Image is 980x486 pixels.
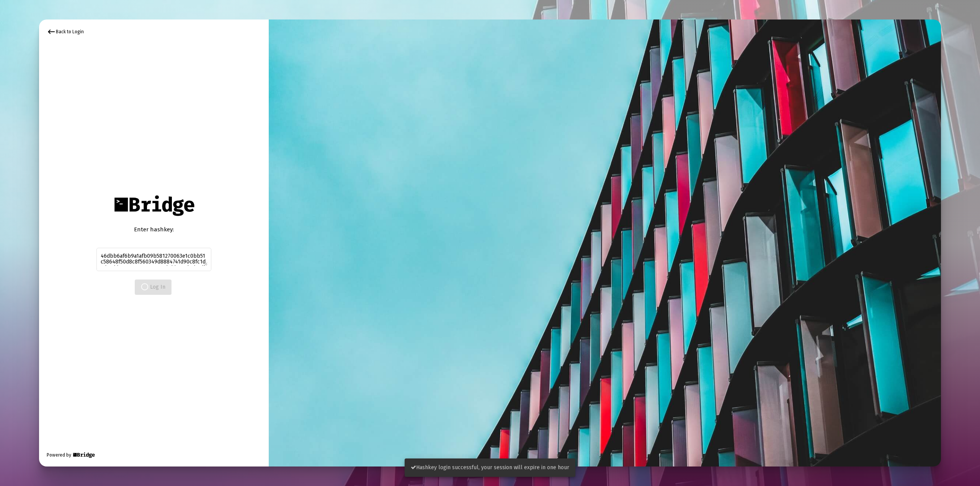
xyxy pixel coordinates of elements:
[47,27,84,36] div: Back to Login
[96,226,211,233] div: Enter hashkey:
[110,191,198,220] img: Bridge Financial Technology Logo
[135,280,171,295] button: Log In
[141,284,165,290] span: Log In
[72,451,95,459] img: Bridge Financial Technology Logo
[411,464,569,471] span: Hashkey login successful, your session will expire in one hour
[47,451,95,459] div: Powered by
[47,27,56,36] mat-icon: keyboard_backspace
